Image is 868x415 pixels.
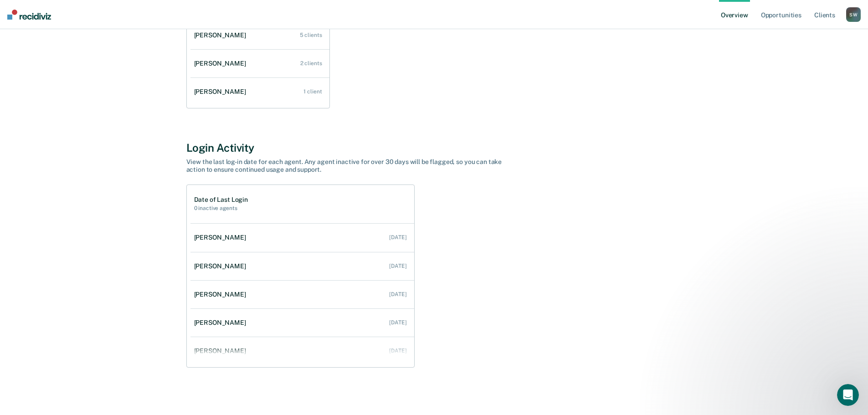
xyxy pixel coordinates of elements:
div: [PERSON_NAME] [194,88,250,96]
div: 1 client [303,88,322,95]
div: [PERSON_NAME] [194,347,250,355]
a: [PERSON_NAME] [DATE] [190,282,414,307]
h2: 0 inactive agents [194,205,248,211]
a: [PERSON_NAME] 5 clients [190,22,329,48]
a: [PERSON_NAME] [DATE] [190,253,414,279]
div: 5 clients [300,32,322,38]
div: [DATE] [389,348,406,354]
div: [PERSON_NAME] [194,262,250,270]
div: [PERSON_NAME] [194,319,250,327]
div: [PERSON_NAME] [194,60,250,67]
div: S W [846,7,861,22]
div: [DATE] [389,263,406,269]
div: [PERSON_NAME] [194,31,250,39]
img: Recidiviz [7,10,51,20]
a: [PERSON_NAME] [DATE] [190,310,414,336]
div: [PERSON_NAME] [194,291,250,298]
a: [PERSON_NAME] [DATE] [190,338,414,364]
a: [PERSON_NAME] [DATE] [190,225,414,251]
a: [PERSON_NAME] 1 client [190,79,329,105]
a: [PERSON_NAME] 2 clients [190,51,329,77]
div: [DATE] [389,319,406,326]
iframe: Intercom live chat [837,384,859,406]
div: 2 clients [300,60,322,67]
button: SW [846,7,861,22]
div: [DATE] [389,291,406,297]
div: View the last log-in date for each agent. Any agent inactive for over 30 days will be flagged, so... [186,158,505,174]
h1: Date of Last Login [194,196,248,204]
div: Login Activity [186,141,682,154]
div: [DATE] [389,234,406,241]
div: [PERSON_NAME] [194,234,250,241]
